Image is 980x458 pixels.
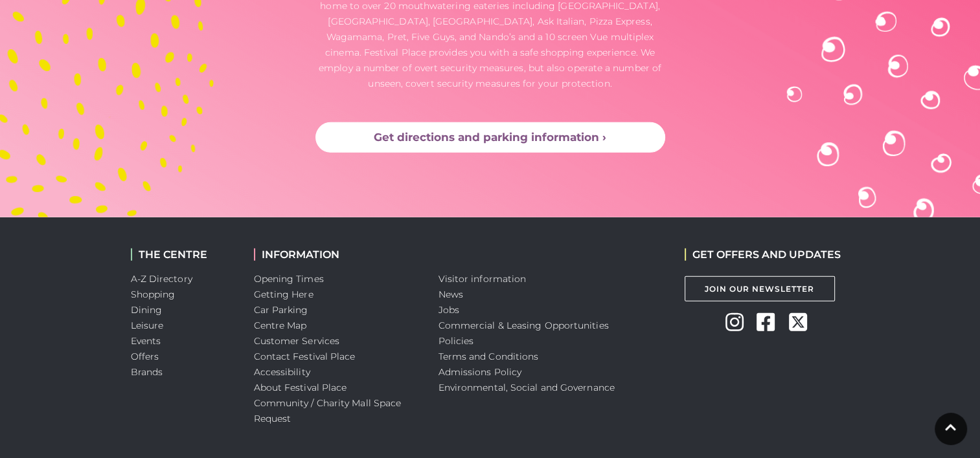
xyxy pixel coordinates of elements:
[254,320,307,331] a: Centre Map
[439,289,463,300] a: News
[685,248,841,261] h2: GET OFFERS AND UPDATES
[439,320,609,331] a: Commercial & Leasing Opportunities
[254,335,340,347] a: Customer Services
[439,351,539,362] a: Terms and Conditions
[254,248,419,261] h2: INFORMATION
[131,273,192,285] a: A-Z Directory
[254,366,310,378] a: Accessibility
[439,335,474,347] a: Policies
[254,304,308,316] a: Car Parking
[685,276,835,301] a: Join Our Newsletter
[254,351,356,362] a: Contact Festival Place
[131,351,159,362] a: Offers
[439,382,615,393] a: Environmental, Social and Governance
[439,304,459,316] a: Jobs
[131,320,164,331] a: Leisure
[315,122,665,153] a: Get directions and parking information ›
[254,382,347,393] a: About Festival Place
[131,335,161,347] a: Events
[131,366,163,378] a: Brands
[131,304,163,316] a: Dining
[254,273,324,285] a: Opening Times
[439,273,527,285] a: Visitor information
[254,289,313,300] a: Getting Here
[131,289,176,300] a: Shopping
[254,397,402,424] a: Community / Charity Mall Space Request
[439,366,522,378] a: Admissions Policy
[131,248,234,261] h2: THE CENTRE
